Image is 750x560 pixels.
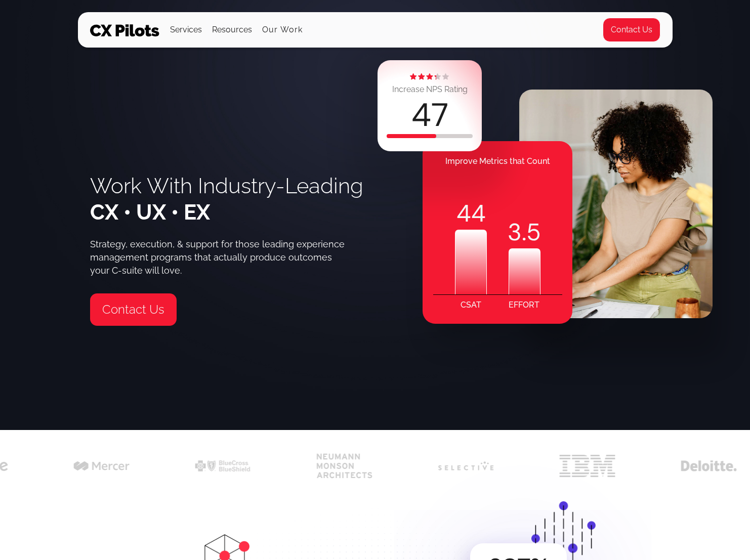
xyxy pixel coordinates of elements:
span: CX • UX • EX [90,200,210,225]
img: cx for mercer black logo [74,461,130,470]
img: cx for selective insurance logo [438,461,494,470]
div: EFFORT [509,295,539,315]
div: Resources [212,23,252,37]
h1: Work With Industry-Leading [90,173,363,226]
code: 3 [508,216,522,248]
div: . [509,216,540,248]
a: Contact Us [603,18,660,42]
a: Our Work [262,25,303,34]
img: cx for bcbs [195,460,251,471]
div: 47 [411,99,448,132]
img: cx for neumann monson architects black logo [317,453,372,479]
div: 44 [455,197,487,230]
img: cx for ibm logo [560,454,615,477]
div: Improve Metrics that Count [423,151,572,171]
div: Increase NPS Rating [392,82,468,97]
div: CSAT [461,295,481,315]
div: Strategy, execution, & support for those leading experience management programs that actually pro... [90,238,351,277]
a: Contact Us [90,293,177,326]
div: Resources [212,13,252,47]
div: Services [170,13,202,47]
div: Services [170,23,202,37]
img: cx for deloitte [681,460,737,471]
code: 5 [526,216,541,248]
